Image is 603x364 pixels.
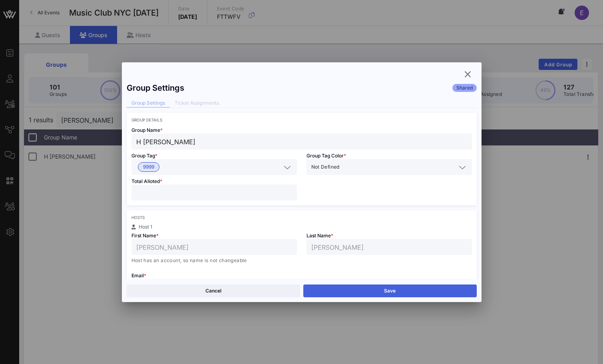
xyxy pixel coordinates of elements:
[131,273,146,278] span: Email
[311,163,340,171] span: Not Defined
[131,178,162,184] span: Total Alloted
[303,284,477,297] button: Save
[131,153,157,159] span: Group Tag
[131,159,297,175] div: 9999
[306,153,346,159] span: Group Tag Color
[131,127,163,133] span: Group Name
[143,163,154,171] span: 9999
[131,233,159,239] span: First Name
[139,224,152,230] span: Host 1
[127,83,184,93] div: Group Settings
[131,257,247,263] span: Host has an account, so name is not changeable
[306,233,333,239] span: Last Name
[127,284,300,297] button: Cancel
[131,215,472,220] div: Hosts
[452,84,477,92] div: Shared
[306,159,472,175] div: Not Defined
[131,117,472,122] div: Group Details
